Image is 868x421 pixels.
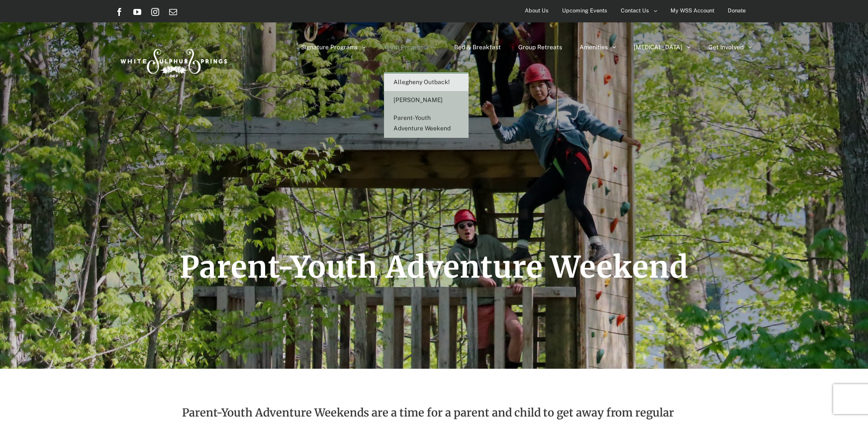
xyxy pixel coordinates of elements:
span: Allegheny Outback! [394,79,450,86]
a: Bed & Breakfast [455,22,501,72]
span: Upcoming Events [563,3,608,18]
span: Donate [728,3,746,18]
span: Parent-Youth Adventure Weekend [180,248,688,286]
a: Parent-Youth Adventure Weekend [384,109,469,138]
span: Signature Programs [301,44,358,50]
span: My WSS Account [671,3,715,18]
a: Group Retreats [519,22,563,72]
a: Get Involved [709,22,753,72]
span: [MEDICAL_DATA] [634,44,683,50]
a: [PERSON_NAME] [384,92,469,109]
span: Contact Us [621,3,650,18]
a: [MEDICAL_DATA] [634,22,691,72]
nav: Main Menu [301,22,753,72]
span: Amenities [580,44,608,50]
a: Amenities [580,22,617,72]
img: White Sulphur Springs Logo [116,38,230,85]
a: Signature Programs [301,22,367,72]
span: Group Retreats [519,44,563,50]
span: [PERSON_NAME] [394,97,443,104]
span: Bed & Breakfast [455,44,501,50]
a: Youth Programs [384,22,437,72]
span: About Us [525,3,549,18]
span: Youth Programs [384,44,429,50]
span: Get Involved [709,44,744,50]
span: Parent-Youth Adventure Weekend [394,114,451,132]
a: Allegheny Outback! [384,74,469,92]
